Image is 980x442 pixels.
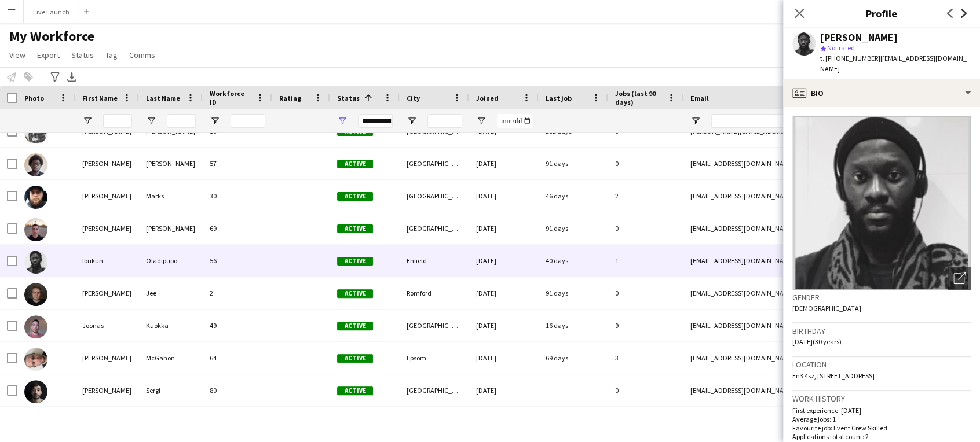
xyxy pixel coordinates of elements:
[139,310,203,341] div: Kuokka
[75,148,139,179] div: [PERSON_NAME]
[827,43,855,52] span: Not rated
[167,114,196,128] input: Last Name Filter Input
[139,407,203,439] div: [PERSON_NAME]
[608,407,683,439] div: 6
[337,386,373,395] span: Active
[608,310,683,341] div: 9
[337,160,373,168] span: Active
[203,245,272,277] div: 56
[469,374,539,406] div: [DATE]
[400,407,469,439] div: [GEOGRAPHIC_DATA]
[608,342,683,374] div: 3
[608,180,683,212] div: 2
[203,310,272,341] div: 49
[690,116,701,126] button: Open Filter Menu
[103,114,132,128] input: First Name Filter Input
[683,180,915,212] div: [EMAIL_ADDRESS][DOMAIN_NAME]
[139,245,203,277] div: Oladipupo
[337,94,360,102] span: Status
[337,354,373,363] span: Active
[279,94,301,102] span: Rating
[75,245,139,277] div: Ibukun
[608,212,683,244] div: 0
[139,277,203,309] div: Jee
[139,148,203,179] div: [PERSON_NAME]
[469,212,539,244] div: [DATE]
[139,374,203,406] div: Sergi
[24,121,47,144] img: Daniel Alexander Santiago
[400,245,469,277] div: Enfield
[539,212,608,244] div: 91 days
[75,407,139,439] div: [PERSON_NAME]
[75,277,139,309] div: [PERSON_NAME]
[683,407,915,439] div: [PERSON_NAME][EMAIL_ADDRESS][DOMAIN_NAME]
[683,374,915,406] div: [EMAIL_ADDRESS][DOMAIN_NAME]
[75,180,139,212] div: [PERSON_NAME]
[24,348,47,371] img: Joseph McGahon
[105,50,118,60] span: Tag
[82,94,118,102] span: First Name
[783,79,980,107] div: Bio
[203,407,272,439] div: 39
[24,315,47,338] img: Joonas Kuokka
[690,94,709,102] span: Email
[337,192,373,201] span: Active
[203,148,272,179] div: 57
[407,94,420,102] span: City
[24,94,44,102] span: Photo
[203,277,272,309] div: 2
[539,148,608,179] div: 91 days
[539,277,608,309] div: 91 days
[337,116,348,126] button: Open Filter Menu
[948,267,971,290] div: Open photos pop-in
[792,432,971,441] p: Applications total count: 2
[139,342,203,374] div: McGahon
[615,89,663,106] span: Jobs (last 90 days)
[75,342,139,374] div: [PERSON_NAME]
[792,406,971,415] p: First experience: [DATE]
[427,114,462,128] input: City Filter Input
[683,212,915,244] div: [EMAIL_ADDRESS][DOMAIN_NAME]
[337,257,373,266] span: Active
[129,50,155,60] span: Comms
[203,180,272,212] div: 30
[9,50,25,60] span: View
[469,310,539,341] div: [DATE]
[820,54,967,73] span: | [EMAIL_ADDRESS][DOMAIN_NAME]
[24,283,47,306] img: James Jee
[683,310,915,341] div: [EMAIL_ADDRESS][DOMAIN_NAME]
[792,415,971,423] p: Average jobs: 1
[71,50,94,60] span: Status
[203,212,272,244] div: 69
[146,94,180,102] span: Last Name
[400,342,469,374] div: Epsom
[139,212,203,244] div: [PERSON_NAME]
[792,304,861,312] span: [DEMOGRAPHIC_DATA]
[476,94,499,102] span: Joined
[24,153,47,176] img: Daniel Bucknor
[792,423,971,432] p: Favourite job: Event Crew Skilled
[476,116,487,126] button: Open Filter Menu
[400,180,469,212] div: [GEOGRAPHIC_DATA]
[337,322,373,330] span: Active
[400,212,469,244] div: [GEOGRAPHIC_DATA]
[210,116,220,126] button: Open Filter Menu
[683,277,915,309] div: [EMAIL_ADDRESS][DOMAIN_NAME]
[820,54,880,62] span: t. [PHONE_NUMBER]
[608,277,683,309] div: 0
[792,337,842,346] span: [DATE] (30 years)
[792,393,971,404] h3: Work history
[469,342,539,374] div: [DATE]
[75,310,139,341] div: Joonas
[608,245,683,277] div: 1
[792,326,971,336] h3: Birthday
[608,148,683,179] div: 0
[75,374,139,406] div: [PERSON_NAME]
[37,50,60,60] span: Export
[711,114,908,128] input: Email Filter Input
[792,359,971,370] h3: Location
[82,116,93,126] button: Open Filter Menu
[820,32,898,43] div: [PERSON_NAME]
[24,186,47,209] img: David Marks
[48,70,62,84] app-action-btn: Advanced filters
